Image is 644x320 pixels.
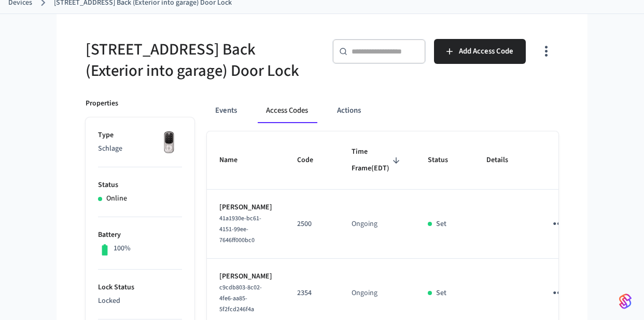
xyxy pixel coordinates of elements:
p: [PERSON_NAME] [219,271,272,282]
div: ant example [207,98,558,123]
span: Status [428,152,461,168]
p: Type [98,130,182,141]
td: Ongoing [339,190,415,259]
button: Events [207,98,245,123]
p: Properties [86,98,118,109]
span: Add Access Code [459,45,513,58]
span: c9cdb803-8c02-4fe6-aa85-5f2fcd246f4a [219,283,262,314]
p: Locked [98,296,182,306]
p: Schlage [98,143,182,154]
p: 2354 [297,288,327,299]
p: Set [436,219,446,230]
p: Status [98,180,182,191]
button: Access Codes [258,98,316,123]
p: [PERSON_NAME] [219,202,272,213]
h5: [STREET_ADDRESS] Back (Exterior into garage) Door Lock [86,39,316,82]
span: Details [486,152,522,168]
span: Code [297,152,327,168]
span: 41a1930e-bc61-4151-99ee-7646ff000bc0 [219,214,261,245]
p: Set [436,288,446,299]
button: Add Access Code [434,39,526,64]
img: Yale Assure Touchscreen Wifi Smart Lock, Satin Nickel, Front [156,130,182,156]
p: 100% [114,243,131,254]
p: Online [106,193,127,204]
button: Actions [329,98,369,123]
p: 2500 [297,219,327,230]
img: SeamLogoGradient.69752ec5.svg [619,293,632,310]
span: Name [219,152,251,168]
span: Time Frame(EDT) [352,144,403,177]
p: Battery [98,230,182,241]
p: Lock Status [98,282,182,293]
